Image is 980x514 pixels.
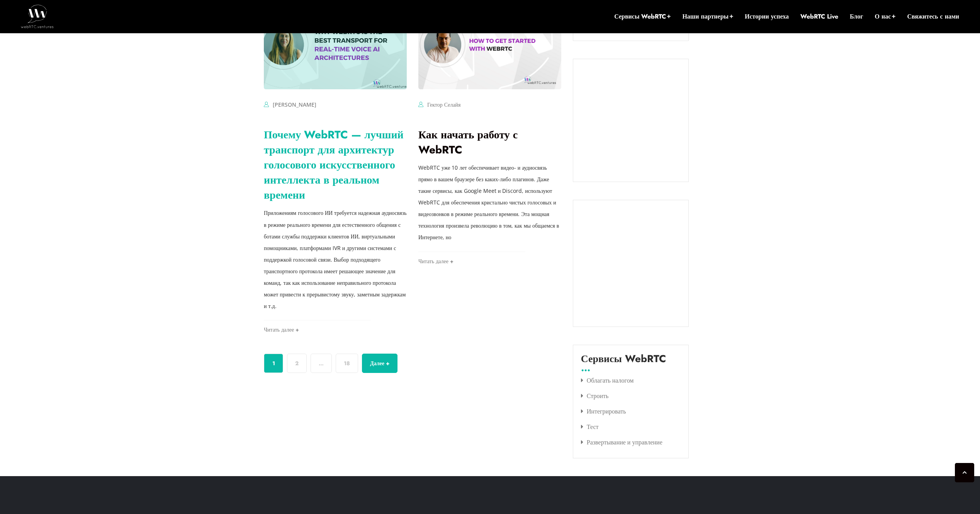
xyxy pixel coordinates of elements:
label: Сервисы WebRTC [581,353,666,371]
a: Блог [850,12,863,21]
a: Сервисы WebRTC [614,12,671,21]
a: О нас [875,12,896,21]
span: 1 [264,354,283,373]
span: … [311,354,332,373]
a: Наши партнеры [682,12,733,21]
a: Как начать работу с WebRTC [418,127,518,158]
a: [PERSON_NAME] [273,101,316,108]
p: Приложениям голосового ИИ требуется надежная аудиосвязь в режиме реального времени для естественн... [264,207,407,312]
p: WebRTC уже 10 лет обеспечивает видео- и аудиосвязь прямо в вашем браузере без каких-либо плагинов... [418,162,561,243]
a: Свяжитесь с нами [907,12,959,21]
a: Интегрировать [581,407,626,415]
a: 18 [336,354,358,373]
a: Строить [581,391,609,400]
a: Развертывание и управление [581,438,662,446]
a: Далее + [362,354,397,373]
img: WebRTC.ventures [21,5,54,28]
a: Облагать налогом [581,376,634,385]
a: Истории успеха [745,12,789,21]
iframe: Встроенный призыв к действию [581,208,681,318]
a: Читать далее + [264,327,299,332]
a: Гектор Селайя [427,101,461,108]
a: 2 [287,354,307,373]
a: Тест [581,422,599,431]
a: WebRTC Live [800,12,838,21]
a: Читать далее + [418,259,453,264]
iframe: Встроенный призыв к действию [581,67,681,174]
a: Почему WebRTC — лучший транспорт для архитектур голосового искусственного интеллекта в реальном в... [264,127,404,203]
